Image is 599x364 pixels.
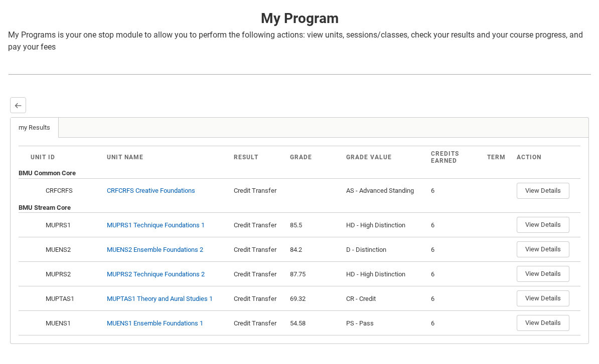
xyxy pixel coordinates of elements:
[346,220,423,230] div: HD - High Distinction
[44,269,99,279] div: MUPRS2
[290,269,338,279] div: 87.75
[107,295,213,302] a: MUPTAS1 Theory and Aural Studies 1
[431,294,479,304] div: 6
[346,318,423,328] div: PS - Pass
[107,187,195,194] a: CRFCRFS Creative Foundations
[234,294,282,304] div: Credit Transfer
[487,154,509,161] div: Term
[107,294,213,304] div: MUPTAS1 Theory and Aural Studies 1
[517,183,569,199] button: View Details
[44,245,99,255] div: MUENS2
[234,186,282,196] div: Credit Transfer
[431,220,479,230] div: 6
[346,294,423,304] div: CR - Credit
[44,318,99,328] div: MUENS1
[290,318,338,328] div: 54.58
[44,186,99,196] div: CRFCRFS
[346,186,423,196] div: AS - Advanced Standing
[517,217,569,233] button: View Details
[431,318,479,328] div: 6
[517,266,569,282] button: View Details
[107,186,195,196] div: CRFCRFS Creative Foundations
[431,186,479,196] div: 6
[234,220,282,230] div: Credit Transfer
[517,290,569,306] button: View Details
[107,221,205,229] a: MUPRS1 Technique Foundations 1
[44,220,99,230] div: MUPRS1
[234,269,282,279] div: Credit Transfer
[517,241,569,257] button: View Details
[19,204,71,211] b: BMU Stream Core
[107,318,203,328] div: MUENS1 Ensemble Foundations 1
[19,169,76,177] b: BMU Common Core
[234,318,282,328] div: Credit Transfer
[107,246,203,253] a: MUENS2 Ensemble Foundations 2
[290,245,338,255] div: 84.2
[346,269,423,279] div: HD - High Distinction
[234,245,282,255] div: Credit Transfer
[431,150,479,164] div: Credits Earned
[290,154,338,161] div: Grade
[346,245,423,255] div: D - Distinction
[31,154,99,161] div: Unit ID
[290,220,338,230] div: 85.5
[107,220,205,230] div: MUPRS1 Technique Foundations 1
[346,154,423,161] div: Grade Value
[107,269,205,279] div: MUPRS2 Technique Foundations 2
[10,97,26,113] button: Back
[107,245,203,255] div: MUENS2 Ensemble Foundations 2
[11,118,59,138] a: my Results
[261,10,339,27] strong: My Program
[517,154,568,161] div: Action
[107,154,226,161] div: Unit Name
[290,294,338,304] div: 69.32
[517,315,569,331] button: View Details
[234,154,282,161] div: Result
[107,270,205,278] a: MUPRS2 Technique Foundations 2
[44,294,99,304] div: MUPTAS1
[431,269,479,279] div: 6
[107,319,203,327] a: MUENS1 Ensemble Foundations 1
[8,30,583,52] span: My Programs is your one stop module to allow you to perform the following actions: view units, se...
[8,70,591,80] img: REDU_GREY_LINE
[431,245,479,255] div: 6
